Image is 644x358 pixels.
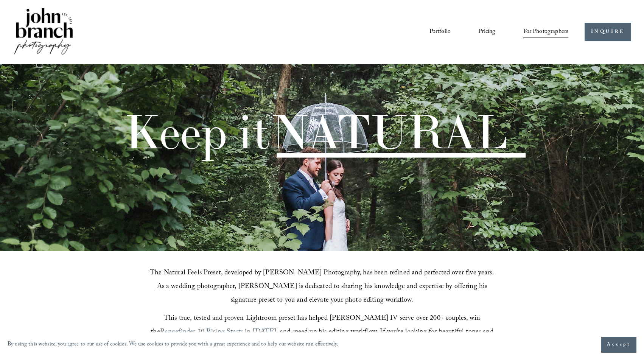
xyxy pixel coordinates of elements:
a: Pricing [478,25,495,38]
span: Accept [607,341,631,349]
span: The Natural Feels Preset, developed by [PERSON_NAME] Photography, has been refined and perfected ... [150,268,496,307]
h1: Keep it [124,108,507,156]
a: Rangefinder 30 Rising Starts in [DATE] [160,327,277,338]
a: INQUIRE [585,23,631,41]
span: For Photographers [523,26,569,38]
button: Accept [601,337,636,353]
span: NATURAL [270,102,507,161]
p: By using this website, you agree to our use of cookies. We use cookies to provide you with a grea... [8,339,339,350]
img: John Branch IV Photography [13,6,74,58]
a: folder dropdown [523,25,569,38]
span: , and speed up his editing workflow. If you’re looking for beautiful tones and ease of use with a... [146,327,498,352]
span: This true, tested and proven Lightroom preset has helped [PERSON_NAME] IV serve over 200+ couples... [151,313,482,338]
a: Portfolio [429,25,451,38]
